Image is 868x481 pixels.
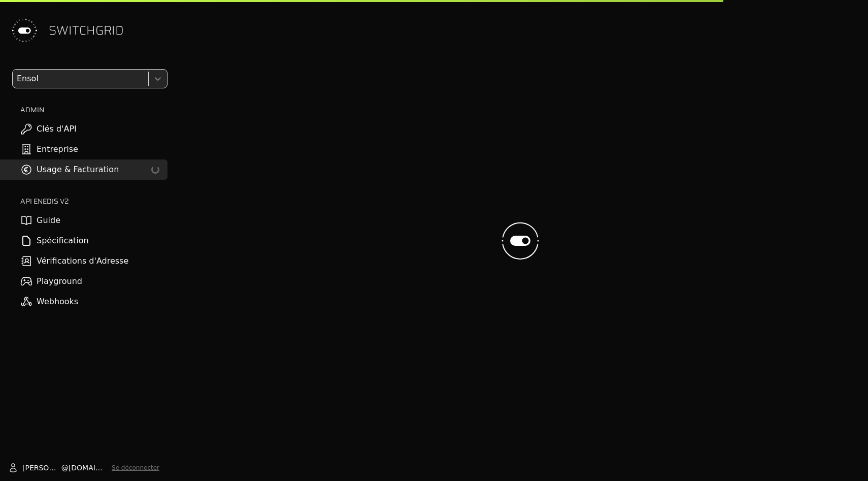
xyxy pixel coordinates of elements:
[69,463,108,473] span: [DOMAIN_NAME]
[150,165,160,175] div: loading
[49,22,124,39] span: SWITCHGRID
[20,105,168,115] h2: ADMIN
[22,463,61,473] span: [PERSON_NAME]
[20,196,168,206] h2: API ENEDIS v2
[112,464,159,472] button: Se déconnecter
[61,463,69,473] span: @
[8,14,41,47] img: Switchgrid Logo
